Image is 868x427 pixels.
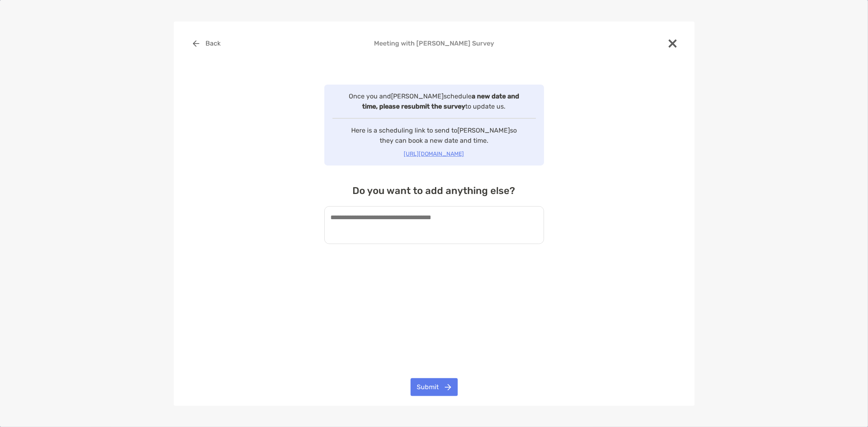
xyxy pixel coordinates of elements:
[324,185,544,196] h4: Do you want to add anything else?
[187,35,227,52] button: Back
[669,39,677,48] img: close modal
[363,92,520,110] strong: a new date and time, please resubmit the survey
[187,39,682,47] h4: Meeting with [PERSON_NAME] Survey
[193,40,199,47] img: button icon
[411,378,458,396] button: Submit
[445,384,451,390] img: button icon
[345,125,523,146] p: Here is a scheduling link to send to [PERSON_NAME] so they can book a new date and time.
[329,149,539,159] p: [URL][DOMAIN_NAME]
[345,91,523,111] p: Once you and [PERSON_NAME] schedule to update us.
